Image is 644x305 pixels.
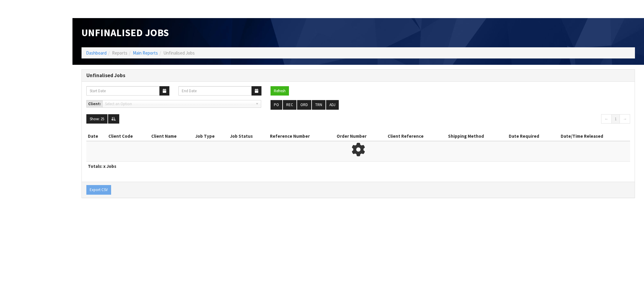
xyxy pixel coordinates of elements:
input: Start Date [86,86,160,96]
button: PO [271,100,282,110]
th: Reference Number [268,131,335,141]
button: ADJ [326,100,339,110]
th: Client Name [150,131,194,141]
th: Job Status [229,131,268,141]
h3: Unfinalised Jobs [86,73,630,78]
span: Unfinalised Jobs [163,50,195,56]
th: Date/Time Released [559,131,630,141]
th: Job Type [194,131,229,141]
th: Shipping Method [447,131,507,141]
button: Refresh [271,86,289,96]
input: End Date [178,86,252,96]
th: Order Number [335,131,386,141]
span: Reports [112,50,127,56]
button: Export CSV [86,185,111,195]
button: Show: 25 [86,114,107,124]
a: Dashboard [86,50,107,56]
button: REC [283,100,296,110]
th: Date [86,131,107,141]
th: Client Reference [386,131,447,141]
a: Main Reports [133,50,158,56]
th: Client Code [107,131,149,141]
span: Unfinalised Jobs [82,26,169,39]
button: ORD [297,100,311,110]
button: TRN [312,100,325,110]
th: Totals: x Jobs [86,161,630,171]
a: → [620,114,630,124]
a: 1 [611,114,620,124]
a: ← [601,114,612,124]
strong: Client: [88,101,101,106]
nav: Page navigation [363,114,630,125]
th: Date Required [507,131,559,141]
span: Select an Option [105,100,253,108]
